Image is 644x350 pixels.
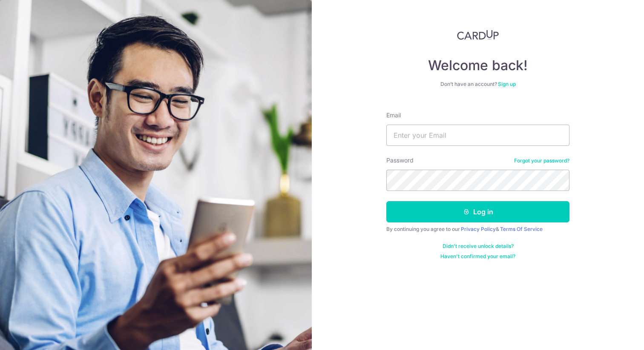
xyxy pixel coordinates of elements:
[461,226,496,232] a: Privacy Policy
[386,111,401,120] label: Email
[498,81,516,87] a: Sign up
[386,156,414,165] label: Password
[443,243,514,250] a: Didn't receive unlock details?
[514,157,569,164] a: Forgot your password?
[440,253,515,260] a: Haven't confirmed your email?
[457,30,499,40] img: CardUp Logo
[386,81,569,88] div: Don’t have an account?
[386,226,569,233] div: By continuing you agree to our &
[386,125,569,146] input: Enter your Email
[500,226,543,232] a: Terms Of Service
[386,57,569,74] h4: Welcome back!
[386,201,569,222] button: Log in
